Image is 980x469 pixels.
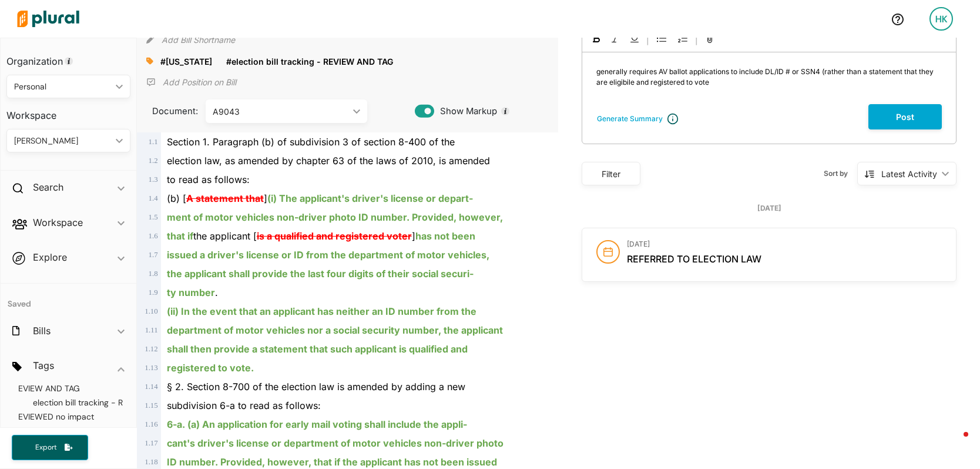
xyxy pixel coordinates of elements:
span: § 2. Section 8-700 of the election law is amended by adding a new [167,381,465,393]
h2: Bills [33,324,51,337]
span: (b) [ ] [167,192,473,204]
span: 1 . 12 [145,345,157,353]
div: A9043 [213,105,348,118]
span: 1 . 1 [149,138,158,146]
ins: ty number [167,287,215,298]
div: [PERSON_NAME] [14,135,111,147]
button: Add Bill Shortname [162,30,235,49]
ins: cant's driver's license or department of motor vehicles non-driver photo [167,437,504,449]
p: Add Position on Bill [163,76,236,88]
span: Section 1. Paragraph (b) of subdivision 3 of section 8-400 of the [167,136,455,148]
a: HK [920,2,962,35]
div: Filter [589,168,633,180]
del: is a qualified and registered voter [257,230,412,242]
button: Post [868,104,942,129]
h2: Tags [33,359,54,372]
ins: (i) The applicant's driver's license or depart- [267,192,473,204]
div: Add tags [146,52,153,70]
a: #[US_STATE] [160,55,212,68]
div: HK [929,7,953,31]
a: gov service delivery bills DTD [18,425,121,450]
div: Generate Summary [597,114,663,124]
h3: Workspace [6,98,130,124]
ins: issued a driver's license or ID from the department of motor vehicles, [167,249,489,261]
del: A statement that [186,192,264,204]
div: Latest Activity [881,168,937,180]
span: the applicant [ ] [167,230,475,242]
span: 1 . 6 [149,232,158,240]
span: Document: [146,105,191,118]
span: Export [27,443,65,453]
span: 1 . 15 [145,401,157,410]
a: #election bill tracking - REVIEW AND TAG [226,55,393,68]
h3: [DATE] [627,240,942,248]
div: Personal [14,81,111,93]
span: #[US_STATE] [160,56,212,66]
span: . [167,287,218,298]
span: generally requires AV ballot applications to include DL/ID # or SSN4 (rather than a statement tha... [596,67,935,87]
span: 1 . 11 [145,326,158,334]
span: 1 . 9 [149,288,158,297]
span: subdivision 6-a to read as follows: [167,400,321,411]
ins: ment of motor vehicles non-driver photo ID number. Provided, however, [167,211,503,223]
h2: Explore [33,251,67,264]
span: 1 . 17 [145,439,157,447]
ins: registered to vote. [167,362,254,374]
span: Sort by [824,168,857,179]
h2: Workspace [33,216,83,229]
span: 1 . 16 [145,420,157,428]
ins: ID number. Provided, however, that if the applicant has not been issued [167,456,497,468]
div: Add Position Statement [146,74,236,91]
span: 1 . 13 [145,364,157,372]
span: 1 . 4 [149,194,158,202]
span: 1 . 7 [149,251,158,259]
button: Export [12,435,88,460]
span: 1 . 10 [145,307,157,315]
h2: Search [33,181,63,194]
span: to read as follows: [167,174,250,185]
span: 1 . 14 [145,382,157,391]
span: 1 . 5 [149,213,158,221]
span: REFERRED TO ELECTION LAW [627,253,761,265]
ins: that if [167,230,193,242]
span: #election bill tracking - REVIEW AND TAG [226,56,393,66]
ins: department of motor vehicles nor a social security number, the applicant [167,324,503,336]
span: 1 . 3 [149,175,158,184]
span: Show Markup [434,105,497,118]
ins: (ii) In the event that an applicant has neither an ID number from the [167,305,476,317]
span: 1 . 8 [149,270,158,278]
h3: Organization [6,44,130,70]
div: Tooltip anchor [500,106,511,117]
a: election bill tracking - REVIEWED no impact [18,397,123,422]
div: Tooltip anchor [63,56,74,66]
span: 1 . 18 [145,458,157,466]
ins: has not been [415,230,475,242]
button: Generate Summary [593,113,666,125]
span: 1 . 2 [149,157,158,165]
div: [DATE] [582,203,956,214]
span: election law, as amended by chapter 63 of the laws of 2010, is amended [167,155,490,167]
ins: shall then provide a statement that such applicant is qualified and [167,343,468,355]
ins: 6-a. (a) An application for early mail voting shall include the appli- [167,418,467,430]
h4: Saved [1,284,136,312]
iframe: Intercom live chat [940,429,968,457]
ins: the applicant shall provide the last four digits of their social securi- [167,268,474,280]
